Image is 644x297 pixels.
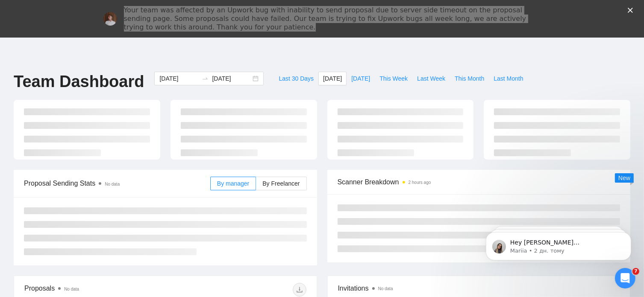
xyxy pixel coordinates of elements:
[338,177,620,187] span: Scanner Breakdown
[450,72,489,85] button: This Month
[24,283,165,297] div: Proposals
[489,72,528,85] button: Last Month
[618,175,630,181] span: New
[375,72,412,85] button: This Week
[455,74,484,83] span: This Month
[351,74,370,83] span: [DATE]
[202,75,209,82] span: swap-right
[378,286,393,291] span: No data
[409,180,431,185] time: 2 hours ago
[24,178,210,189] span: Proposal Sending Stats
[159,74,198,83] input: Start date
[494,74,523,83] span: Last Month
[105,182,120,186] span: No data
[318,72,347,85] button: [DATE]
[14,72,144,92] h1: Team Dashboard
[262,180,300,187] span: By Freelancer
[338,283,620,294] span: Invitations
[632,268,639,275] span: 7
[417,74,445,83] span: Last Week
[124,6,527,32] div: Your team was affected by an Upwork bug with inability to send proposal due to server side timeou...
[347,72,375,85] button: [DATE]
[217,180,249,187] span: By manager
[412,72,450,85] button: Last Week
[202,75,209,82] span: to
[279,74,314,83] span: Last 30 Days
[628,8,636,13] div: Закрити
[473,214,644,274] iframe: Intercom notifications повідомлення
[64,287,79,291] span: No data
[103,12,117,26] img: Profile image for Vadym
[323,74,342,83] span: [DATE]
[379,74,408,83] span: This Week
[274,72,318,85] button: Last 30 Days
[212,74,251,83] input: End date
[615,268,635,288] iframe: Intercom live chat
